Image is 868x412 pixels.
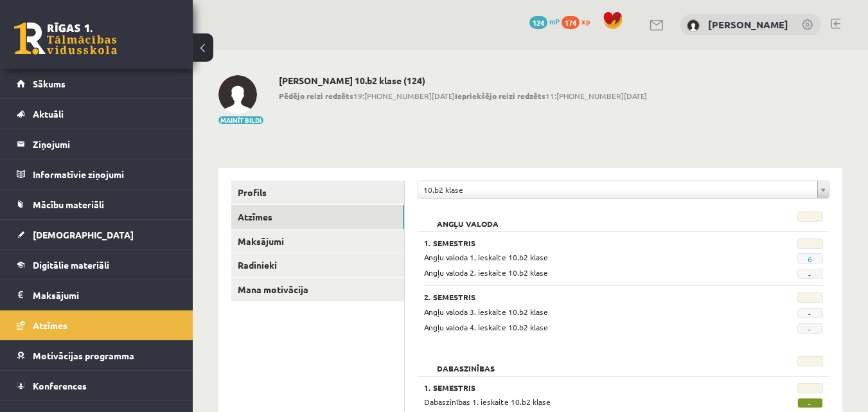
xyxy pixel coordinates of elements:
img: Aleksis Vītols [218,75,257,114]
h2: Dabaszinības [424,356,508,369]
a: Motivācijas programma [17,341,177,370]
a: Profils [231,181,404,204]
a: [DEMOGRAPHIC_DATA] [17,220,177,249]
h3: 1. Semestris [424,383,753,392]
span: 19:[PHONE_NUMBER][DATE] 11:[PHONE_NUMBER][DATE] [279,90,647,102]
span: Angļu valoda 3. ieskaite 10.b2 klase [424,307,548,317]
h3: 2. Semestris [424,292,753,301]
a: Maksājumi [231,229,404,253]
span: - [797,398,823,408]
a: Maksājumi [17,280,177,310]
span: 174 [562,16,580,29]
a: 124 mP [529,16,560,26]
a: Atzīmes [17,310,177,340]
span: Atzīmes [33,319,67,331]
button: Mainīt bildi [218,116,263,124]
a: Aktuāli [17,99,177,129]
a: Digitālie materiāli [17,250,177,280]
a: Mācību materiāli [17,190,177,219]
span: xp [581,16,590,26]
span: Mācību materiāli [33,199,104,210]
a: 6 [808,254,812,264]
a: Atzīmes [231,205,404,229]
a: Informatīvie ziņojumi [17,159,177,189]
span: Motivācijas programma [33,350,134,361]
h3: 1. Semestris [424,238,753,247]
span: Digitālie materiāli [33,259,109,271]
a: Sākums [17,69,177,98]
legend: Ziņojumi [33,129,177,159]
span: mP [549,16,560,26]
span: - [797,323,823,334]
span: Konferences [33,380,87,391]
a: Rīgas 1. Tālmācības vidusskola [14,22,117,55]
span: Angļu valoda 1. ieskaite 10.b2 klase [424,252,548,262]
b: Iepriekšējo reizi redzēts [455,91,545,101]
a: 174 xp [562,16,596,26]
b: Pēdējo reizi redzēts [279,91,353,101]
span: 10.b2 klase [423,181,812,198]
span: Aktuāli [33,108,64,120]
span: Angļu valoda 4. ieskaite 10.b2 klase [424,322,548,332]
a: [PERSON_NAME] [708,18,788,31]
span: - [797,269,823,279]
legend: Informatīvie ziņojumi [33,159,177,189]
span: Angļu valoda 2. ieskaite 10.b2 klase [424,267,548,278]
h2: Angļu valoda [424,211,511,224]
a: 10.b2 klase [418,181,829,198]
span: Sākums [33,78,66,89]
a: Radinieki [231,253,404,277]
a: Mana motivācija [231,278,404,301]
span: Dabaszinības 1. ieskaite 10.b2 klase [424,397,551,407]
span: [DEMOGRAPHIC_DATA] [33,229,134,240]
h2: [PERSON_NAME] 10.b2 klase (124) [279,75,647,86]
a: Ziņojumi [17,129,177,159]
legend: Maksājumi [33,280,177,310]
span: - [797,308,823,318]
span: 124 [529,16,547,29]
img: Aleksis Vītols [687,19,700,32]
a: Konferences [17,371,177,400]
